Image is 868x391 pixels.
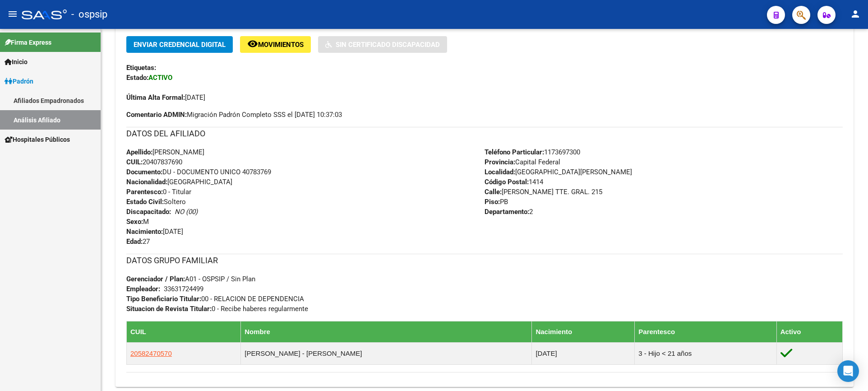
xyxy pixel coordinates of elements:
mat-icon: remove_red_eye [247,38,258,49]
strong: Calle: [485,188,502,196]
span: [DATE] [126,228,183,236]
span: Padrón [5,76,33,86]
span: Firma Express [5,37,51,47]
button: Movimientos [240,36,311,53]
strong: Sexo: [126,218,143,226]
span: Soltero [126,198,186,206]
th: Nombre [241,321,532,342]
th: Activo [776,321,842,342]
strong: CUIL: [126,158,143,166]
button: Sin Certificado Discapacidad [318,36,447,53]
strong: Discapacitado: [126,208,171,216]
span: PB [485,198,508,206]
th: Nacimiento [532,321,635,342]
mat-icon: person [850,9,861,19]
span: Hospitales Públicos [5,135,70,144]
span: [GEOGRAPHIC_DATA] [126,178,232,186]
strong: Parentesco: [126,188,163,196]
strong: Empleador: [126,285,160,293]
strong: Última Alta Formal: [126,93,185,102]
button: Enviar Credencial Digital [126,36,233,53]
mat-icon: menu [7,9,18,19]
span: 27 [126,237,150,246]
strong: Comentario ADMIN: [126,111,187,119]
span: Sin Certificado Discapacidad [336,41,440,49]
div: 33631724499 [164,284,203,294]
strong: Estado Civil: [126,198,164,206]
i: NO (00) [175,208,198,216]
span: A01 - OSPSIP / Sin Plan [126,275,255,283]
strong: Provincia: [485,158,515,166]
span: [GEOGRAPHIC_DATA][PERSON_NAME] [485,168,632,176]
strong: Nacionalidad: [126,178,167,186]
strong: Gerenciador / Plan: [126,275,185,283]
span: [PERSON_NAME] [126,148,204,156]
span: Enviar Credencial Digital [134,41,226,49]
strong: Piso: [485,198,500,206]
span: Capital Federal [485,158,560,166]
span: Inicio [5,57,28,67]
span: 00 - RELACION DE DEPENDENCIA [126,295,304,303]
td: [DATE] [532,342,635,364]
strong: Localidad: [485,168,515,176]
strong: Código Postal: [485,178,529,186]
td: [PERSON_NAME] - [PERSON_NAME] [241,342,532,364]
strong: Apellido: [126,148,152,156]
span: 20582470570 [130,349,172,357]
strong: Edad: [126,237,143,246]
strong: Etiquetas: [126,64,156,72]
span: 20407837690 [126,158,182,166]
h3: DATOS GRUPO FAMILIAR [126,254,843,267]
th: Parentesco [635,321,776,342]
strong: Departamento: [485,208,529,216]
strong: Situacion de Revista Titular: [126,305,212,313]
span: Movimientos [258,41,304,49]
strong: Nacimiento: [126,228,163,236]
span: 1173697300 [485,148,580,156]
span: 2 [485,208,533,216]
strong: ACTIVO [148,74,172,82]
span: [PERSON_NAME] TTE. GRAL. 215 [485,188,602,196]
strong: Documento: [126,168,162,176]
strong: Teléfono Particular: [485,148,544,156]
span: Migración Padrón Completo SSS el [DATE] 10:37:03 [126,110,342,120]
td: 3 - Hijo < 21 años [635,342,776,364]
span: DU - DOCUMENTO UNICO 40783769 [126,168,271,176]
th: CUIL [127,321,241,342]
span: 0 - Recibe haberes regularmente [126,305,308,313]
span: 1414 [485,178,543,186]
span: [DATE] [126,93,205,102]
span: M [126,218,149,226]
span: - ospsip [71,5,107,24]
div: Open Intercom Messenger [837,360,859,382]
span: 0 - Titular [126,188,191,196]
h3: DATOS DEL AFILIADO [126,127,843,140]
strong: Estado: [126,74,148,82]
strong: Tipo Beneficiario Titular: [126,295,201,303]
